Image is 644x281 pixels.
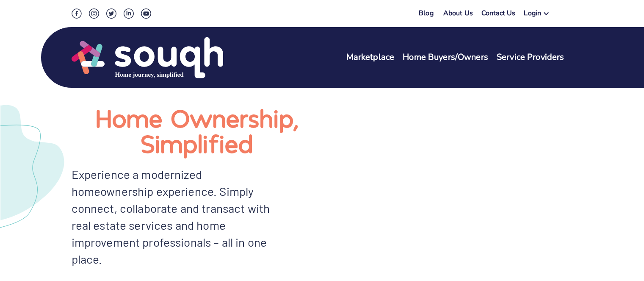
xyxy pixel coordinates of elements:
[72,105,322,156] h1: Home Ownership, Simplified
[419,8,434,18] a: Blog
[403,51,488,64] a: Home Buyers/Owners
[497,51,564,64] a: Service Providers
[72,166,280,267] div: Experience a modernized homeownership experience. Simply connect, collaborate and transact with r...
[331,105,564,267] iframe: Souqh it up! Make homeownership stress-free!
[141,8,151,19] img: Youtube Social Icon
[124,8,134,19] img: LinkedIn Social Icon
[89,8,99,19] img: Instagram Social Icon
[524,8,541,21] div: Login
[443,8,473,21] a: About Us
[72,8,82,19] img: Facebook Social Icon
[72,36,223,79] img: Souqh Logo
[106,8,116,19] img: Twitter Social Icon
[346,51,395,64] a: Marketplace
[481,8,516,21] a: Contact Us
